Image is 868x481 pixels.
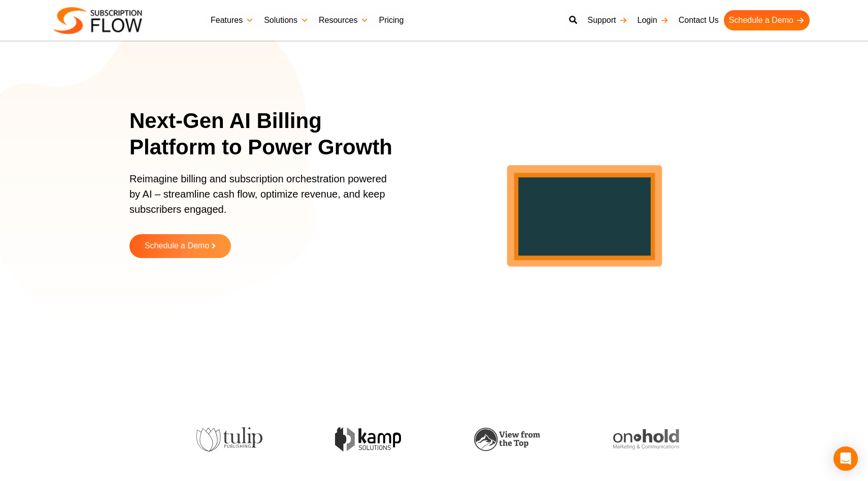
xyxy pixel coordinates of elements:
[452,428,518,452] img: view-from-the-top
[314,10,374,30] a: Resources
[582,10,632,30] a: Support
[53,7,142,34] img: Subscriptionflow
[674,10,724,30] a: Contact Us
[632,10,674,30] a: Login
[129,171,393,227] p: Reimagine billing and subscription orchestration powered by AI – streamline cash flow, optimize r...
[174,427,240,452] img: tulip-publishing
[259,10,314,30] a: Solutions
[206,10,259,30] a: Features
[374,10,409,30] a: Pricing
[313,427,379,451] img: kamp-solution
[129,234,231,258] a: Schedule a Demo
[724,10,810,30] a: Schedule a Demo
[129,108,406,161] h1: Next-Gen AI Billing Platform to Power Growth
[590,429,656,450] img: onhold-marketing
[833,446,858,471] div: Open Intercom Messenger
[145,242,209,250] span: Schedule a Demo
